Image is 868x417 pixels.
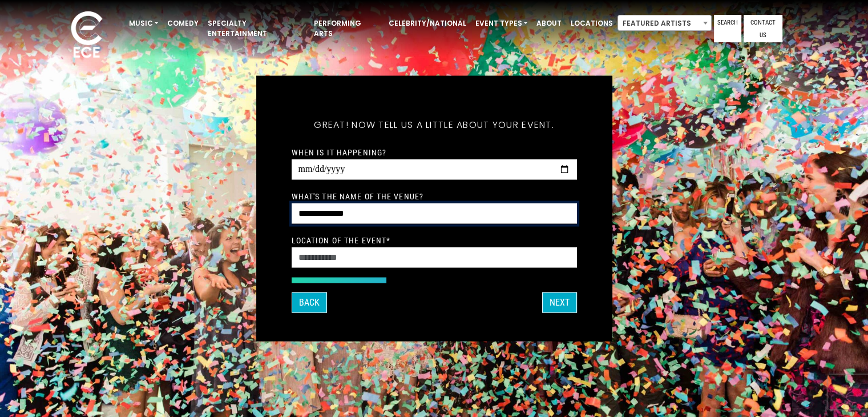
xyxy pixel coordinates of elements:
[292,292,327,313] button: Back
[566,14,617,33] a: Locations
[384,14,471,33] a: Celebrity/National
[58,8,115,63] img: ece_new_logo_whitev2-1.png
[714,15,741,42] a: Search
[744,15,782,42] a: Contact Us
[542,292,577,313] button: Next
[124,14,163,33] a: Music
[292,235,391,246] label: Location of the event
[203,14,309,43] a: Specialty Entertainment
[617,15,712,31] span: Featured Artists
[292,191,423,202] label: What's the name of the venue?
[532,14,566,33] a: About
[292,105,577,146] h5: Great! Now tell us a little about your event.
[292,147,387,158] label: When is it happening?
[309,14,384,43] a: Performing Arts
[618,15,711,31] span: Featured Artists
[471,14,532,33] a: Event Types
[163,14,203,33] a: Comedy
